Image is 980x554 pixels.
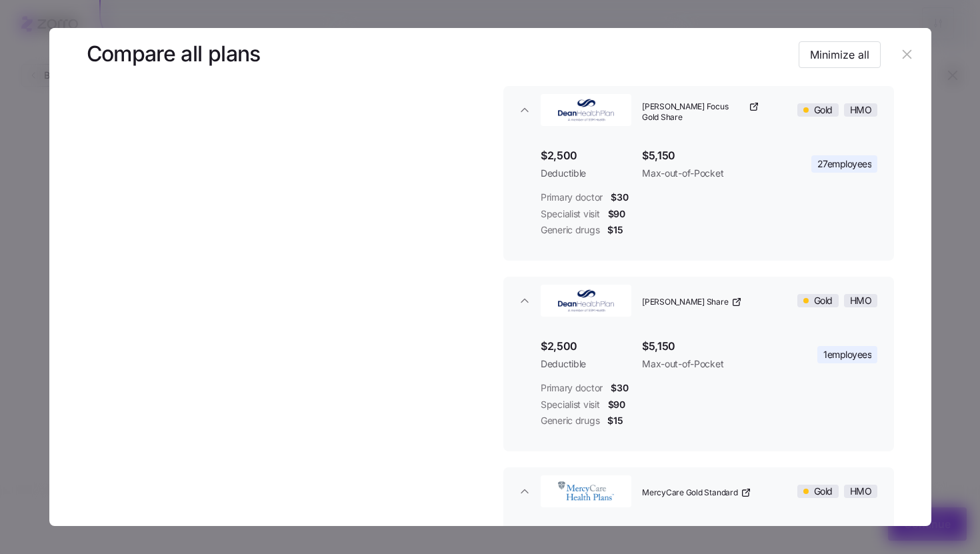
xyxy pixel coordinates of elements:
[608,207,625,221] span: $90
[799,41,881,68] button: Minimize all
[642,297,728,308] span: [PERSON_NAME] Share
[541,223,599,237] span: Generic drugs
[814,485,833,497] span: Gold
[608,398,625,411] span: $90
[642,101,746,124] span: [PERSON_NAME] Focus Gold Share
[642,338,776,355] span: $5,150
[850,104,872,116] span: HMO
[541,97,631,123] img: Dean Health Plan
[541,414,599,427] span: Generic drugs
[642,357,776,371] span: Max-out-of-Pocket
[810,47,869,63] span: Minimize all
[642,487,751,499] a: MercyCare Gold Standard
[642,101,759,124] a: [PERSON_NAME] Focus Gold Share
[814,104,833,116] span: Gold
[503,277,894,325] button: Dean Health Plan[PERSON_NAME] ShareGoldHMO
[503,134,894,261] div: Dean Health Plan[PERSON_NAME] Focus Gold ShareGoldHMO
[642,147,776,164] span: $5,150
[611,191,628,204] span: $30
[503,86,894,134] button: Dean Health Plan[PERSON_NAME] Focus Gold ShareGoldHMO
[642,297,741,308] a: [PERSON_NAME] Share
[541,398,600,411] span: Specialist visit
[607,223,623,237] span: $15
[541,207,600,221] span: Specialist visit
[541,287,631,314] img: Dean Health Plan
[814,295,833,307] span: Gold
[611,381,628,395] span: $30
[541,381,603,395] span: Primary doctor
[87,39,261,69] h3: Compare all plans
[541,191,603,204] span: Primary doctor
[541,338,631,355] span: $2,500
[823,348,871,361] span: 1 employees
[503,467,894,515] button: MercyCare Health PlansMercyCare Gold StandardGoldHMO
[541,357,631,371] span: Deductible
[850,485,872,497] span: HMO
[850,295,872,307] span: HMO
[642,167,776,180] span: Max-out-of-Pocket
[503,325,894,451] div: Dean Health Plan[PERSON_NAME] ShareGoldHMO
[541,167,631,180] span: Deductible
[607,414,623,427] span: $15
[817,157,872,171] span: 27 employees
[541,478,631,505] img: MercyCare Health Plans
[541,147,631,164] span: $2,500
[642,487,737,499] span: MercyCare Gold Standard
